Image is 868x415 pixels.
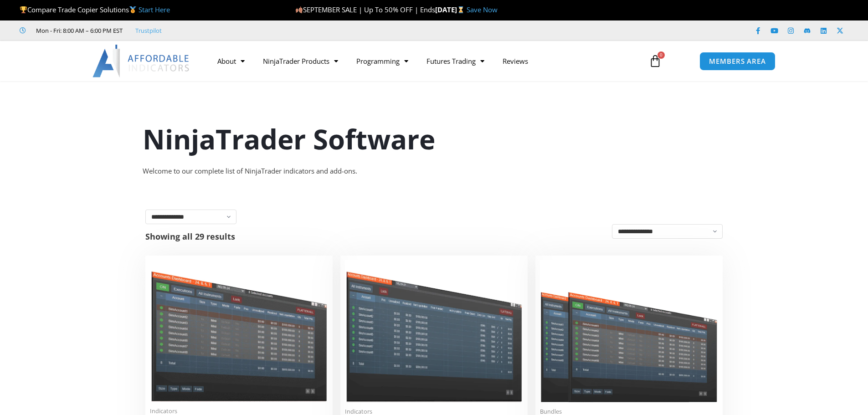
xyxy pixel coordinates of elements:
a: Save Now [467,5,498,14]
nav: Menu [208,51,638,72]
a: MEMBERS AREA [699,52,776,71]
a: Futures Trading [417,51,493,72]
img: Account Risk Manager [345,260,523,402]
span: SEPTEMBER SALE | Up To 50% OFF | Ends [295,5,435,14]
img: LogoAI | Affordable Indicators – NinjaTrader [92,45,190,77]
a: Reviews [493,51,537,72]
div: Welcome to our complete list of NinjaTrader indicators and add-ons. [143,165,726,178]
img: Duplicate Account Actions [150,260,328,402]
span: Compare Trade Copier Solutions [20,5,170,14]
p: Showing all 29 results [145,232,235,241]
a: 0 [635,48,675,74]
span: Indicators [150,407,328,415]
a: About [208,51,254,72]
a: NinjaTrader Products [254,51,347,72]
span: 0 [657,51,665,59]
img: 🏆 [20,6,27,13]
img: 🥇 [129,6,136,13]
strong: [DATE] [435,5,467,14]
span: Mon - Fri: 8:00 AM – 6:00 PM EST [34,25,123,36]
h1: NinjaTrader Software [143,120,726,158]
a: Start Here [139,5,170,14]
img: ⌛ [457,6,464,13]
img: 🍂 [296,6,303,13]
a: Trustpilot [135,25,162,36]
img: Accounts Dashboard Suite [540,260,718,402]
a: Programming [347,51,417,72]
select: Shop order [612,224,723,239]
span: MEMBERS AREA [709,58,766,65]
